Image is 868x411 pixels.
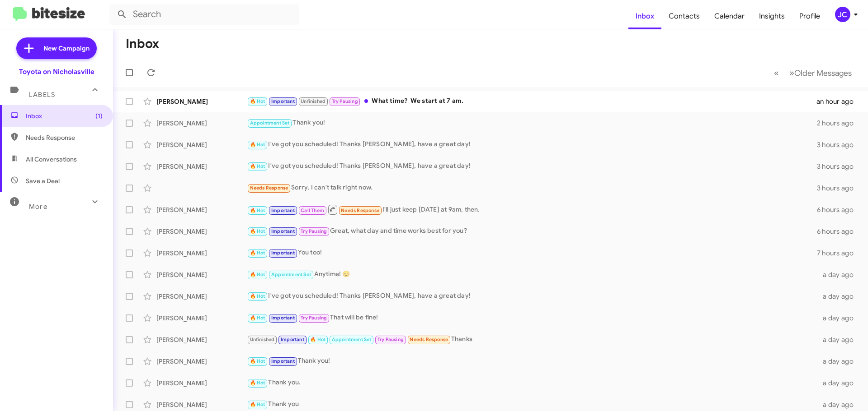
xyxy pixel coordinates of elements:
div: 2 hours ago [817,119,861,128]
div: a day ago [817,379,861,388]
button: Next [784,64,857,82]
span: Appointment Set [250,120,290,126]
div: a day ago [817,270,861,279]
span: « [774,67,779,79]
span: Try Pausing [332,98,358,104]
a: Calendar [707,3,752,29]
span: Unfinished [301,98,325,104]
span: 🔥 Hot [250,358,265,364]
div: [PERSON_NAME] [156,270,247,279]
div: a day ago [817,400,861,409]
div: a day ago [817,357,861,366]
div: I've got you scheduled! Thanks [PERSON_NAME], have a great day! [247,291,817,301]
div: [PERSON_NAME] [156,292,247,301]
a: Insights [752,3,792,29]
span: Appointment Set [271,272,311,277]
h1: Inbox [126,37,159,51]
nav: Page navigation example [769,64,857,82]
span: Try Pausing [301,315,327,321]
div: [PERSON_NAME] [156,162,247,171]
div: 3 hours ago [817,184,861,193]
div: I'll just keep [DATE] at 9am, then. [247,204,817,215]
div: I've got you scheduled! Thanks [PERSON_NAME], have a great day! [247,161,817,171]
div: an hour ago [816,97,861,106]
div: [PERSON_NAME] [156,205,247,214]
div: [PERSON_NAME] [156,314,247,323]
span: Important [271,358,295,364]
div: a day ago [817,314,861,323]
span: Try Pausing [377,337,404,342]
div: What time? We start at 7 am. [247,96,816,106]
div: Thank you. [247,378,817,388]
div: [PERSON_NAME] [156,400,247,409]
div: a day ago [817,292,861,301]
span: Older Messages [794,68,852,78]
span: Inbox [628,3,661,29]
span: 🔥 Hot [250,163,265,169]
span: Try Pausing [301,228,327,234]
span: Needs Response [250,185,288,191]
span: 🔥 Hot [250,228,265,234]
div: Great, what day and time works best for you? [247,226,817,236]
a: New Campaign [16,37,97,59]
span: New Campaign [43,44,90,53]
span: Important [281,337,304,342]
div: Thank you! [247,118,817,128]
div: Anytime! 😊 [247,269,817,280]
span: Needs Response [341,208,379,213]
button: Previous [769,64,784,82]
div: You too! [247,248,817,258]
span: 🔥 Hot [250,402,265,407]
div: That will be fine! [247,313,817,323]
span: Important [271,250,295,256]
div: 3 hours ago [817,162,861,171]
div: Thanks [247,334,817,345]
span: Important [271,228,295,234]
span: Needs Response [410,337,448,342]
div: [PERSON_NAME] [156,119,247,128]
input: Search [109,4,299,25]
span: More [29,203,47,211]
div: 7 hours ago [817,249,861,258]
div: 6 hours ago [817,205,861,214]
a: Profile [792,3,827,29]
span: 🔥 Hot [250,142,265,148]
div: Toyota on Nicholasville [19,67,94,76]
div: Thank you! [247,356,817,366]
a: Contacts [661,3,707,29]
span: 🔥 Hot [250,98,265,104]
button: JC [827,7,858,22]
span: Unfinished [250,337,275,342]
div: 3 hours ago [817,140,861,149]
div: 6 hours ago [817,227,861,236]
span: Inbox [26,111,103,120]
span: Labels [29,91,55,99]
span: (1) [95,111,103,120]
span: 🔥 Hot [250,315,265,321]
div: I've got you scheduled! Thanks [PERSON_NAME], have a great day! [247,139,817,150]
div: [PERSON_NAME] [156,227,247,236]
span: Call Them [301,208,324,213]
div: [PERSON_NAME] [156,249,247,258]
span: 🔥 Hot [250,208,265,213]
span: Appointment Set [332,337,372,342]
span: 🔥 Hot [250,250,265,256]
span: » [789,67,794,79]
span: 🔥 Hot [250,293,265,299]
span: Needs Response [26,133,103,142]
span: Important [271,315,295,321]
span: 🔥 Hot [250,272,265,277]
span: 🔥 Hot [310,337,325,342]
div: Thank you [247,399,817,410]
div: [PERSON_NAME] [156,379,247,388]
span: All Conversations [26,155,77,164]
div: [PERSON_NAME] [156,140,247,149]
span: Important [271,98,295,104]
div: [PERSON_NAME] [156,357,247,366]
span: Save a Deal [26,176,60,185]
div: [PERSON_NAME] [156,97,247,106]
